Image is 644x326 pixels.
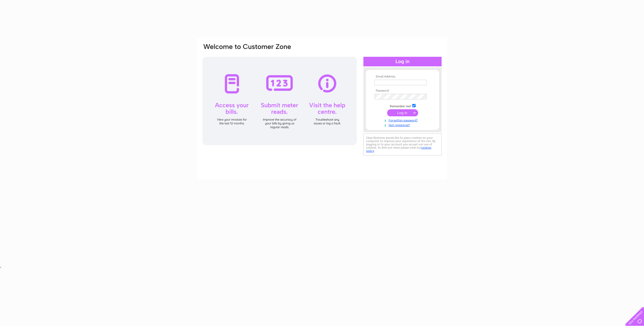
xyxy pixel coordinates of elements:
div: Clear Business would like to place cookies on your computer to improve your experience of the sit... [363,133,442,155]
td: Remember me? [373,103,432,108]
a: Not registered? [374,122,432,127]
a: Forgotten password? [374,118,432,122]
a: cookies policy [366,146,431,153]
th: Password: [373,89,432,93]
th: Email Address: [373,75,432,78]
input: Submit [387,109,418,116]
